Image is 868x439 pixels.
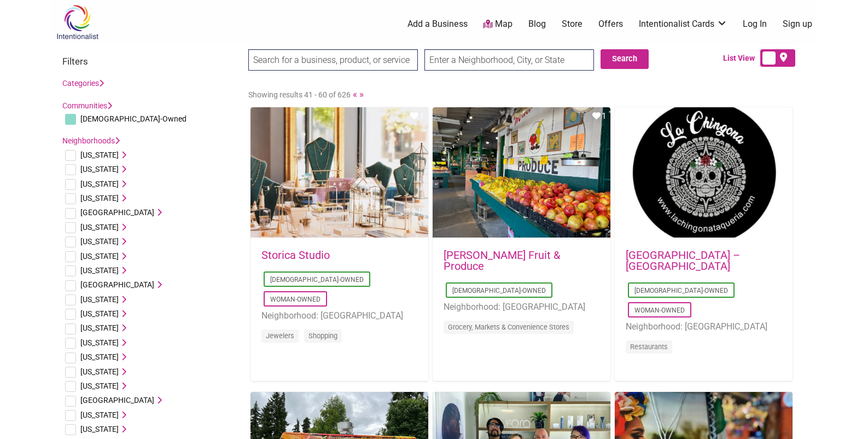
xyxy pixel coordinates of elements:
span: [US_STATE] [80,309,119,318]
span: [US_STATE] [80,353,119,361]
a: Blog [528,18,546,30]
span: [GEOGRAPHIC_DATA] [80,396,154,405]
a: [DEMOGRAPHIC_DATA]-Owned [452,287,546,294]
a: » [359,89,364,100]
span: [US_STATE] [80,237,119,246]
a: Log In [743,18,767,30]
span: List View [723,53,760,64]
a: [PERSON_NAME] Fruit & Produce [444,249,560,273]
a: Restaurants [630,343,668,351]
span: [US_STATE] [80,295,119,304]
a: Grocery, Markets & Convenience Stores [448,323,569,331]
span: [US_STATE] [80,223,119,232]
span: [US_STATE] [80,194,119,203]
span: [GEOGRAPHIC_DATA] [80,208,154,217]
a: Woman-Owned [634,307,685,314]
span: [US_STATE] [80,252,119,261]
a: [GEOGRAPHIC_DATA] – [GEOGRAPHIC_DATA] [626,249,740,273]
span: [US_STATE] [80,425,119,434]
span: [US_STATE] [80,266,119,275]
a: Intentionalist Cards [639,18,727,30]
span: [US_STATE] [80,367,119,376]
span: [US_STATE] [80,180,119,188]
a: [DEMOGRAPHIC_DATA]-Owned [634,287,728,294]
a: « [353,89,357,100]
a: Map [483,18,512,31]
li: Neighborhood: [GEOGRAPHIC_DATA] [261,309,417,323]
a: Sign up [783,18,812,30]
span: [GEOGRAPHIC_DATA] [80,280,154,289]
input: Enter a Neighborhood, City, or State [424,49,594,71]
span: [US_STATE] [80,338,119,347]
span: [US_STATE] [80,411,119,419]
a: Neighborhoods [62,136,120,145]
span: Showing results 41 - 60 of 626 [248,90,351,99]
a: Offers [598,18,623,30]
span: [US_STATE] [80,151,119,159]
a: Woman-Owned [270,296,321,303]
span: [US_STATE] [80,382,119,390]
a: Storica Studio [261,249,330,262]
span: [US_STATE] [80,324,119,332]
a: Categories [62,79,104,88]
a: Communities [62,101,112,110]
a: Add a Business [407,18,468,30]
span: [US_STATE] [80,165,119,174]
a: [DEMOGRAPHIC_DATA]-Owned [270,276,364,284]
span: [DEMOGRAPHIC_DATA]-Owned [80,114,187,123]
input: Search for a business, product, or service [248,49,418,71]
h3: Filters [62,56,237,67]
li: Neighborhood: [GEOGRAPHIC_DATA] [444,300,599,314]
a: Shopping [308,332,337,340]
button: Search [601,49,649,69]
a: Store [562,18,582,30]
a: Jewelers [266,332,294,340]
li: Neighborhood: [GEOGRAPHIC_DATA] [626,320,782,334]
img: Intentionalist [51,4,103,40]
